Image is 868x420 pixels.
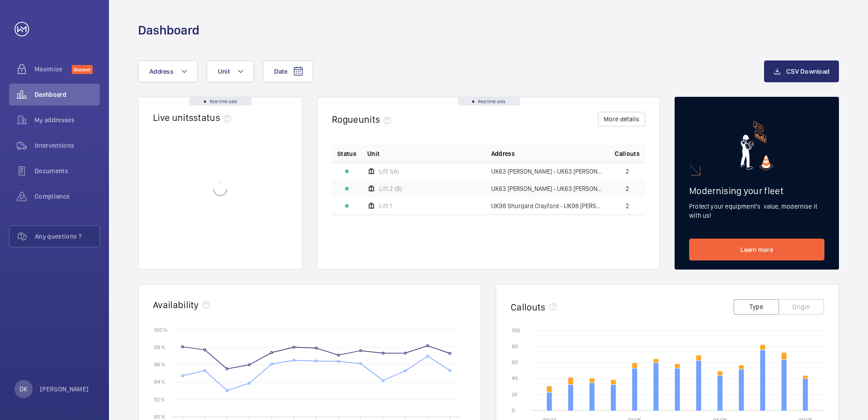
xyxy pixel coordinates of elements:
[689,202,824,220] p: Protect your equipment's value, modernise it with us!
[218,68,230,75] span: Unit
[332,114,395,125] h2: Rogue
[379,185,402,192] span: Lift 2 (B)
[512,375,518,381] text: 40
[367,149,380,158] span: Unit
[149,68,173,75] span: Address
[740,121,774,170] img: marketing-card.svg
[193,112,235,123] span: status
[35,90,100,99] span: Dashboard
[379,168,399,175] span: Lift 1(A)
[512,359,518,365] text: 60
[626,185,629,192] span: 2
[153,299,199,310] h2: Availability
[512,327,520,334] text: 100
[359,114,395,125] span: units
[154,413,165,420] text: 90 %
[689,185,824,196] h2: Modernising your fleet
[491,203,604,209] span: UK98 Shurgard Crayford - UK98 [PERSON_NAME]
[207,60,254,82] button: Unit
[491,168,604,175] span: UK63 [PERSON_NAME] - UK63 [PERSON_NAME]
[263,60,313,82] button: Date
[20,385,27,394] p: DK
[35,65,72,74] span: Maximize
[626,203,629,209] span: 2
[138,22,199,39] h1: Dashboard
[35,115,100,125] span: My addresses
[72,65,93,74] span: Discover
[154,396,165,402] text: 92 %
[154,344,165,350] text: 98 %
[40,385,89,394] p: [PERSON_NAME]
[154,326,168,333] text: 100 %
[598,112,645,126] button: More details
[154,361,165,368] text: 96 %
[511,301,546,313] h2: Callouts
[35,192,100,201] span: Compliance
[512,391,518,398] text: 20
[35,166,100,175] span: Documents
[689,239,824,260] a: Learn more
[35,232,99,241] span: Any questions ?
[512,343,518,350] text: 80
[512,407,515,414] text: 0
[615,149,640,158] span: Callouts
[379,203,392,209] span: Lift 1
[154,379,165,385] text: 94 %
[138,60,197,82] button: Address
[491,149,515,158] span: Address
[153,112,235,123] h2: Live units
[764,60,839,82] button: CSV Download
[337,149,356,158] p: Status
[779,299,824,315] button: Origin
[786,68,829,75] span: CSV Download
[626,168,629,175] span: 2
[274,68,287,75] span: Date
[189,97,252,105] div: Real time data
[458,97,520,105] div: Real time data
[491,185,604,192] span: UK63 [PERSON_NAME] - UK63 [PERSON_NAME]
[734,299,779,315] button: Type
[35,141,100,150] span: Interventions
